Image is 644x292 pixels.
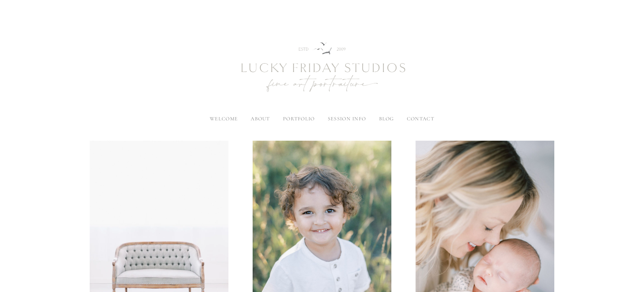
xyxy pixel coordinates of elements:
[379,116,394,122] a: blog
[210,116,238,122] a: welcome
[206,19,438,116] img: Newborn Photography Denver | Lucky Friday Studios
[283,116,315,122] label: portfolio
[407,116,434,122] a: contact
[328,116,366,122] label: session info
[251,116,270,122] label: about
